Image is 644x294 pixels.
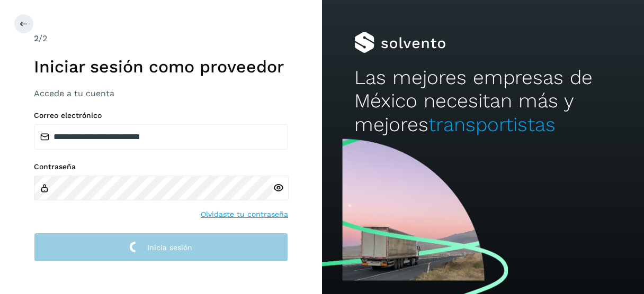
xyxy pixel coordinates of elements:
[147,244,192,251] span: Inicia sesión
[428,113,556,136] span: transportistas
[354,66,612,136] h2: Las mejores empresas de México necesitan más y mejores
[34,33,39,43] span: 2
[34,32,288,45] div: /2
[34,57,288,77] h1: Iniciar sesión como proveedor
[34,88,288,98] h3: Accede a tu cuenta
[34,162,288,171] label: Contraseña
[201,209,288,220] a: Olvidaste tu contraseña
[34,233,288,262] button: Inicia sesión
[34,111,288,120] label: Correo electrónico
